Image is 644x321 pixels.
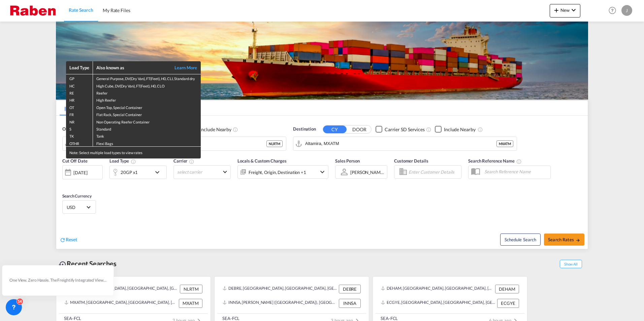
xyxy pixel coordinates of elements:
[66,147,201,158] div: Note: Select multiple load types to view rates
[66,61,93,74] th: Load Type
[167,65,197,71] a: Learn More
[66,89,93,96] td: RE
[93,103,201,110] td: Open Top, Special Container
[93,139,201,147] td: Flexi Bags
[66,74,93,82] td: GP
[93,132,201,139] td: Tank
[66,139,93,147] td: OTHR
[66,96,93,103] td: HR
[66,82,93,89] td: HC
[93,89,201,96] td: Reefer
[93,74,201,82] td: General Purpose, DV(Dry Van), FT(Feet), H0, CLI, Standard dry
[66,110,93,117] td: FR
[66,103,93,110] td: OT
[96,65,167,71] div: Also known as
[66,125,93,132] td: S
[93,118,201,125] td: Non Operating Reefer Container
[66,132,93,139] td: TK
[93,110,201,117] td: Flat Rack, Special Container
[93,82,201,89] td: High Cube, DV(Dry Van), FT(Feet), H0, CLO
[93,96,201,103] td: High Reefer
[66,118,93,125] td: NR
[93,125,201,132] td: Standard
